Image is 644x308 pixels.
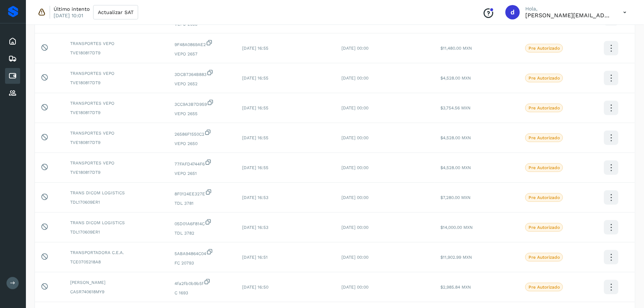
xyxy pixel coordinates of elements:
span: 3CC9A3B7D959 [174,99,231,108]
button: Actualizar SAT [93,5,138,19]
span: $7,280.00 MXN [440,195,471,200]
span: TVE180817DT9 [70,109,163,116]
span: TVE180817DT9 [70,139,163,146]
span: TDL 3781 [174,200,231,207]
p: dora.garcia@emsan.mx [526,12,612,19]
div: Inicio [5,33,20,49]
span: CASR740618MY9 [70,289,163,295]
span: TCE0705218A8 [70,259,163,265]
span: Actualizar SAT [98,10,133,15]
span: 9F48A0869AE2 [174,39,231,48]
span: 5ABA94864C04 [174,248,231,257]
span: $11,480.00 MXN [440,46,472,51]
span: [DATE] 00:00 [341,105,368,110]
span: TRANSPORTES VEPO [70,70,163,77]
div: Proveedores [5,85,20,101]
p: Pre Autorizado [529,195,560,200]
span: TDL 3782 [174,230,231,236]
span: VEPO 2657 [174,51,231,57]
p: Pre Autorizado [529,285,560,290]
span: VEPO 2652 [174,81,231,87]
span: [DATE] 00:00 [341,76,368,81]
span: $4,528.00 MXN [440,135,471,140]
span: $4,528.00 MXN [440,165,471,170]
span: TRANSPORTES VEPO [70,100,163,107]
span: [DATE] 16:55 [242,165,268,170]
span: VEPO 2655 [174,110,231,117]
span: [DATE] 16:53 [242,195,268,200]
span: 77FAFD4744F6 [174,159,231,167]
p: Pre Autorizado [529,135,560,140]
span: 3DCB7364B883 [174,69,231,78]
span: [DATE] 16:55 [242,76,268,81]
p: [DATE] 10:01 [54,12,83,19]
span: [DATE] 16:50 [242,285,268,290]
span: $11,902.99 MXN [440,255,472,260]
span: [DATE] 00:00 [341,46,368,51]
span: [DATE] 16:51 [242,255,268,260]
p: Pre Autorizado [529,105,560,110]
span: TVE180817DT9 [70,50,163,56]
span: FC 20793 [174,260,231,266]
p: Último intento [54,6,90,12]
span: $14,000.00 MXN [440,225,473,230]
p: Hola, [526,6,612,12]
span: [DATE] 00:00 [341,135,368,140]
span: [DATE] 00:00 [341,225,368,230]
p: Pre Autorizado [529,76,560,81]
span: C 1693 [174,290,231,296]
span: TDL170609ER1 [70,229,163,235]
span: $2,985.84 MXN [440,285,471,290]
span: TRANSPORTES VEPO [70,130,163,136]
span: TRANSPORTES VEPO [70,160,163,166]
span: TRANSPORTADORA C.E.A. [70,249,163,256]
span: VEPO 2650 [174,140,231,147]
span: [DATE] 16:55 [242,135,268,140]
span: [DATE] 00:00 [341,285,368,290]
span: 05D01A6F814C [174,218,231,227]
span: TRANSPORTES VEPO [70,40,163,47]
span: $4,528.00 MXN [440,76,471,81]
span: [DATE] 16:55 [242,105,268,110]
span: [DATE] 00:00 [341,165,368,170]
p: Pre Autorizado [529,165,560,170]
span: [PERSON_NAME] [70,279,163,286]
p: Pre Autorizado [529,225,560,230]
span: TRANS DICOM LOGISTICS [70,190,163,196]
p: Pre Autorizado [529,255,560,260]
span: [DATE] 16:55 [242,46,268,51]
div: Embarques [5,51,20,67]
span: TVE180817DT9 [70,169,163,176]
span: $3,754.56 MXN [440,105,471,110]
span: [DATE] 00:00 [341,255,368,260]
span: TRANS DICOM LOGISTICS [70,219,163,226]
span: [DATE] 00:00 [341,195,368,200]
p: Pre Autorizado [529,46,560,51]
span: [DATE] 16:53 [242,225,268,230]
div: Cuentas por pagar [5,68,20,84]
span: 8F0124EE327E [174,189,231,197]
span: 4fa2fb0b9b5f [174,278,231,287]
span: VEPO 2651 [174,170,231,177]
span: 26586F1550C2 [174,129,231,137]
span: TDL170609ER1 [70,199,163,205]
span: TVE180817DT9 [70,80,163,86]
